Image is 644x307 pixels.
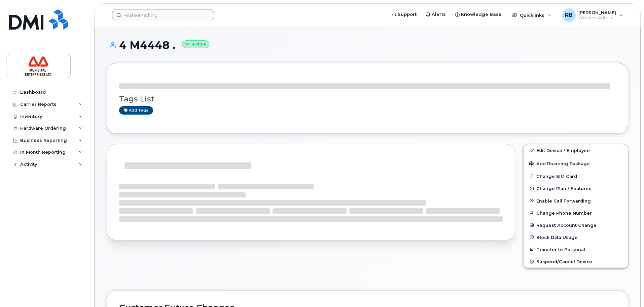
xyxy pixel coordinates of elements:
button: Change SIM Card [524,170,628,182]
button: Change Phone Number [524,207,628,219]
a: Add tags [119,106,153,115]
span: Suspend/Cancel Device [536,259,592,264]
span: Enable Call Forwarding [536,198,591,203]
button: Enable Call Forwarding [524,195,628,207]
small: Active [182,40,209,48]
button: Transfer to Personal [524,243,628,255]
button: Add Roaming Package [524,156,628,170]
span: Add Roaming Package [529,161,590,167]
button: Request Account Change [524,219,628,231]
button: Block Data Usage [524,231,628,243]
span: Change Plan / Features [536,186,592,191]
h3: Tags List [119,95,616,103]
h1: 4 M4448 . [107,39,628,51]
button: Suspend/Cancel Device [524,255,628,268]
button: Change Plan / Features [524,182,628,194]
a: Edit Device / Employee [524,144,628,156]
